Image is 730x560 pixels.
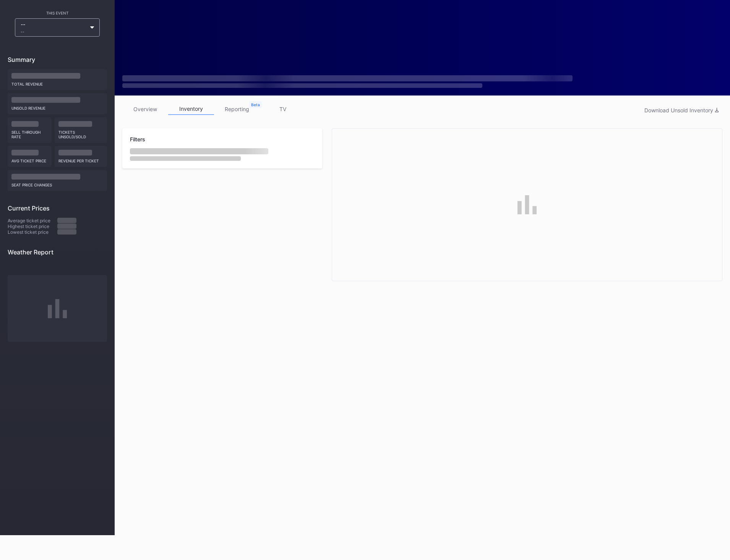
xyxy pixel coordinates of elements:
div: Unsold Revenue [11,103,103,110]
div: Lowest ticket price [8,229,57,235]
div: Sell Through Rate [11,127,48,139]
div: Download Unsold Inventory [644,107,719,113]
a: overview [122,103,168,115]
div: Highest ticket price [8,223,57,229]
div: Summary [8,56,107,63]
a: TV [260,103,306,115]
a: inventory [168,103,214,115]
div: Current Prices [8,204,107,212]
div: seat price changes [11,180,103,187]
div: Avg ticket price [11,155,48,163]
a: reporting [214,103,260,115]
div: Filters [130,136,315,142]
button: Download Unsold Inventory [641,105,722,115]
div: Total Revenue [11,79,103,86]
div: -- [21,21,86,34]
div: Average ticket price [8,218,57,223]
div: Weather Report [8,248,107,256]
div: Tickets Unsold/Sold [58,127,104,139]
div: Revenue per ticket [58,155,104,163]
div: -- [21,29,86,34]
div: This Event [8,11,107,15]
